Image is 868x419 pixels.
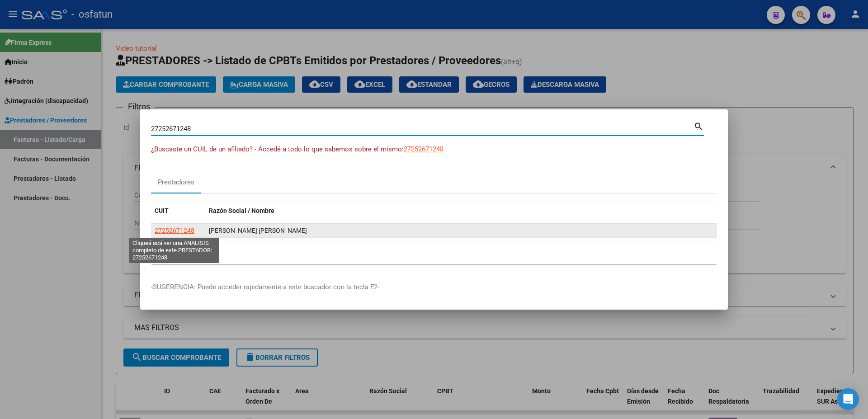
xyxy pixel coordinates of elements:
[205,201,717,221] datatable-header-cell: Razón Social / Nombre
[151,241,717,264] div: 1 total
[209,226,713,236] div: [PERSON_NAME] [PERSON_NAME]
[155,207,169,214] span: CUIT
[151,145,404,153] span: ¿Buscaste un CUIL de un afiliado? - Accedé a todo lo que sabemos sobre el mismo:
[209,207,274,214] span: Razón Social / Nombre
[151,282,717,292] p: -SUGERENCIA: Puede acceder rapidamente a este buscador con la tecla F2-
[155,227,194,234] span: 27252671248
[151,201,205,221] datatable-header-cell: CUIT
[693,120,704,131] mat-icon: search
[158,177,194,188] div: Prestadores
[404,145,443,153] span: 27252671248
[837,388,859,410] div: Open Intercom Messenger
